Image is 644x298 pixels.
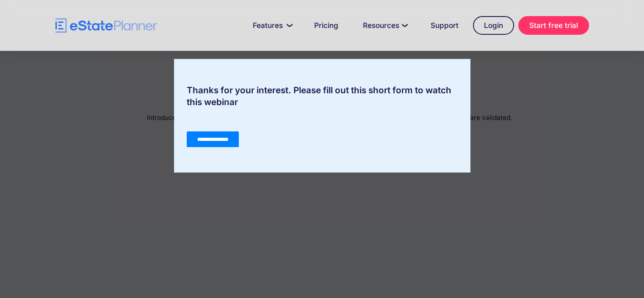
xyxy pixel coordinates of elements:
a: Support [420,17,469,34]
a: Resources [353,17,416,34]
a: Login [473,16,514,35]
a: home [55,18,157,33]
div: Thanks for your interest. Please fill out this short form to watch this webinar [174,84,470,108]
a: Features [243,17,300,34]
a: Pricing [304,17,348,34]
a: Start free trial [518,16,589,35]
iframe: Form 0 [187,117,458,147]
